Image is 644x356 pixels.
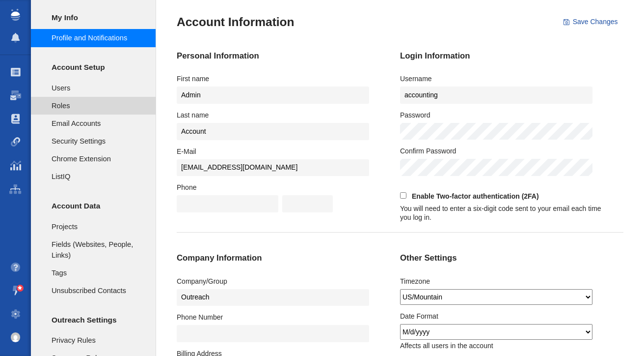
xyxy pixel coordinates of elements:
label: Company/Group [177,277,227,286]
h4: Personal Information [177,51,379,61]
span: Privacy Rules [52,335,145,346]
span: Users [52,83,145,93]
span: ListIQ [52,171,145,182]
button: Save Changes [558,14,623,30]
label: Password [400,111,430,119]
img: 11a9b8c779f57ca999ffce8f8ad022bf [11,332,21,342]
label: Date Format [400,312,438,321]
label: Last name [177,111,209,119]
input: Enable Two-factor authentication (2FA) [400,192,406,199]
span: Security Settings [52,136,145,147]
strong: Enable Two-factor authentication (2FA) [412,192,539,200]
label: Phone [177,183,196,192]
div: Affects all users in the account [400,341,603,350]
label: Phone Number [177,313,223,322]
span: Projects [52,221,145,232]
img: buzzstream_logo_iconsimple.png [11,9,20,21]
label: Timezone [400,277,430,286]
label: Username [400,74,432,83]
span: Unsubscribed Contacts [52,285,145,296]
span: Profile and Notifications [52,32,145,43]
span: Tags [52,267,145,278]
h3: Account Information [177,15,295,29]
label: E-Mail [177,147,196,156]
h4: Other Settings [400,253,603,263]
span: Chrome Extension [52,153,145,164]
h4: Login Information [400,51,603,61]
label: First name [177,74,209,83]
span: Fields (Websites, People, Links) [52,239,145,261]
span: You will need to enter a six-digit code sent to your email each time you log in. [400,205,601,221]
span: Roles [52,100,145,111]
h4: Company Information [177,253,379,263]
span: Email Accounts [52,118,145,129]
label: Confirm Password [400,147,456,155]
